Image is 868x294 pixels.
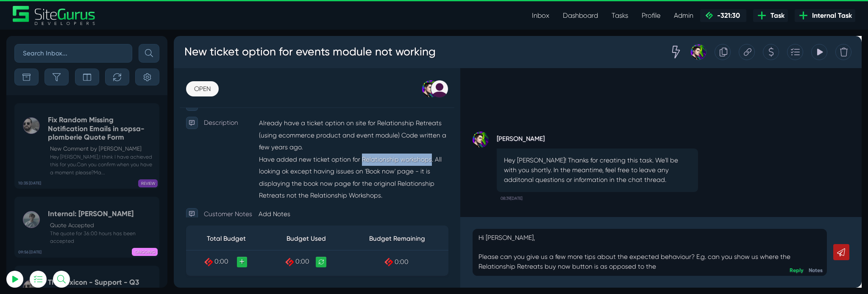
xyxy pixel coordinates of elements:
[13,201,98,225] th: Total Budget
[28,99,121,118] input: Email
[605,7,635,24] a: Tasks
[232,234,247,242] span: 0:00
[753,9,788,22] a: Task
[535,8,561,25] div: Josh Carter
[50,221,155,230] p: Quote Accepted
[767,11,785,21] span: Task
[14,44,132,63] input: Search Inbox...
[809,11,852,21] span: Internal Task
[128,234,143,242] span: 0:00
[569,8,586,25] div: Duplicate this Task
[513,8,535,25] div: Expedited
[525,7,556,24] a: Inbox
[645,8,662,25] div: Add to Task Drawer
[48,209,155,218] h5: Internal: [PERSON_NAME]
[595,8,612,25] div: Copy this Task URL
[648,243,663,250] a: Reply
[700,9,746,22] a: -321:30
[14,197,159,258] a: 09:56 [DATE] Internal: [PERSON_NAME]Quote Accepted The quote for 36:00 hours has been accepted ON...
[138,179,158,187] span: REVIEW
[11,6,276,28] h3: New ticket option for events module not working
[714,11,740,19] span: -321:30
[89,85,289,175] p: Already have a ticket option on site for Relationship Retreats (using ecommerce product and event...
[32,181,89,194] p: Customer Notes
[50,145,155,153] p: New Comment by [PERSON_NAME]
[13,6,96,25] img: Sitegurus Logo
[150,232,161,243] a: Recalculate Budget Used
[43,234,58,242] span: 0:00
[671,8,688,25] div: View Tracking Items
[340,101,552,113] strong: [PERSON_NAME]
[66,232,77,243] a: +
[18,180,41,186] b: 10:35 [DATE]
[32,85,89,98] p: Description
[48,153,155,176] small: Hey [PERSON_NAME],I think I have achieved this for you.Can you confirm when you have a moment ple...
[620,8,637,25] div: Create a Quote
[181,201,289,225] th: Budget Remaining
[556,7,605,24] a: Dashboard
[48,115,155,142] h5: Fix Random Missing Notification Emails in sopsa-plomberie Quote Form
[696,8,713,25] div: Delete Task
[13,48,47,64] a: OPEN
[132,248,158,256] span: ONGOING
[98,201,181,225] th: Budget Used
[795,9,855,22] a: Internal Task
[13,6,96,25] a: SiteGurus
[667,7,700,24] a: Admin
[635,7,667,24] a: Profile
[14,103,159,189] a: 10:35 [DATE] Fix Random Missing Notification Emails in sopsa-plomberie Quote FormNew Comment by [...
[668,243,683,250] a: Notes
[321,207,682,248] p: Hi [PERSON_NAME], Please can you give us a few more tips about the expected behaviour? E.g. can y...
[18,249,42,255] b: 09:56 [DATE]
[344,164,367,178] small: 08:39[DATE]
[348,126,544,157] p: Hey [PERSON_NAME]! Thanks for creating this task. We'll be with you shortly. In the meantime, fee...
[48,230,155,245] small: The quote for 36:00 hours has been accepted
[28,149,121,167] button: Log In
[89,181,289,194] p: Add Notes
